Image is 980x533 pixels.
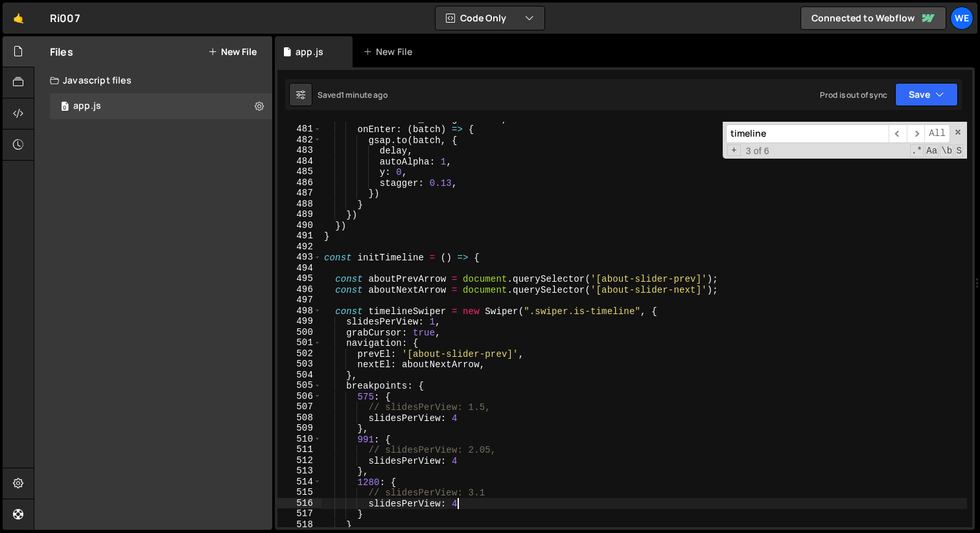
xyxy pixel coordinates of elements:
[277,466,321,477] div: 513
[277,231,321,242] div: 491
[741,146,775,157] span: 3 of 6
[277,402,321,413] div: 507
[277,177,321,188] div: 486
[889,124,907,143] span: ​
[436,6,544,30] button: Code Only
[277,391,321,402] div: 506
[34,67,272,93] div: Javascript files
[925,144,939,157] span: CaseSensitive Search
[277,156,321,167] div: 484
[277,284,321,295] div: 496
[895,83,958,106] button: Save
[277,220,321,231] div: 490
[924,124,950,143] span: Alt-Enter
[955,144,963,157] span: Search In Selection
[208,47,257,57] button: New File
[277,145,321,156] div: 483
[50,10,80,26] div: Ri007
[50,45,73,59] h2: Files
[277,316,321,327] div: 499
[277,295,321,306] div: 497
[277,508,321,519] div: 517
[277,306,321,317] div: 498
[907,124,925,143] span: ​
[277,135,321,146] div: 482
[277,455,321,466] div: 512
[277,166,321,177] div: 485
[910,144,924,157] span: RegExp Search
[341,89,388,100] div: 1 minute ago
[277,444,321,455] div: 511
[3,3,34,34] a: 🤙
[61,102,69,113] span: 0
[277,327,321,338] div: 500
[277,252,321,263] div: 493
[727,144,741,157] span: Toggle Replace mode
[277,348,321,359] div: 502
[800,6,946,30] a: Connected to Webflow
[277,273,321,284] div: 495
[277,188,321,199] div: 487
[277,263,321,274] div: 494
[277,519,321,530] div: 518
[277,434,321,445] div: 510
[50,93,272,119] div: 15307/40211.js
[73,100,101,112] div: app.js
[277,124,321,135] div: 481
[277,199,321,210] div: 488
[726,124,889,143] input: Search for
[277,370,321,381] div: 504
[277,209,321,220] div: 489
[363,45,417,58] div: New File
[296,45,323,58] div: app.js
[277,380,321,391] div: 505
[277,337,321,348] div: 501
[277,359,321,370] div: 503
[940,144,953,157] span: Whole Word Search
[277,477,321,488] div: 514
[277,413,321,424] div: 508
[318,89,388,100] div: Saved
[820,89,887,100] div: Prod is out of sync
[950,6,974,30] a: We
[277,498,321,509] div: 516
[277,242,321,253] div: 492
[277,423,321,434] div: 509
[277,487,321,498] div: 515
